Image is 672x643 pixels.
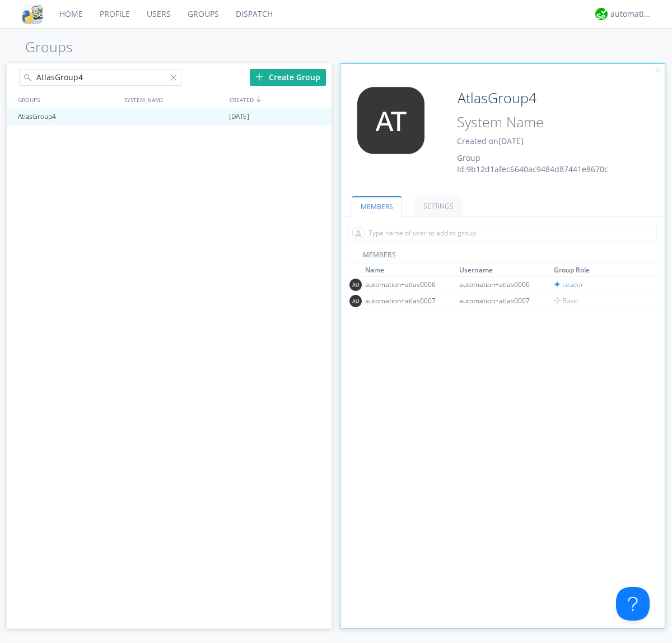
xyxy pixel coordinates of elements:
[229,108,249,125] span: [DATE]
[554,296,578,306] span: Basic
[7,108,332,125] a: AtlasGroup4[DATE]
[227,91,333,108] div: CREATED
[255,73,263,81] img: plus.svg
[15,91,119,108] div: GROUPS
[414,196,463,216] a: SETTINGS
[595,8,608,20] img: d2d01cd9b4174d08988066c6d424eccd
[457,152,608,174] span: Group Id: 9b12d1afec6640ac9484d87441e8670c
[19,69,181,86] input: Search groups
[250,69,326,86] div: Create Group
[122,91,227,108] div: SYSTEM_NAME
[610,8,652,20] div: automation+atlas
[365,296,449,306] div: automation+atlas0007
[459,296,543,306] div: automation+atlas0007
[22,4,43,24] img: cddb5a64eb264b2086981ab96f4c1ba7
[352,196,402,216] a: MEMBERS
[459,280,543,289] div: automation+atlas0006
[552,263,647,277] th: Toggle SortBy
[453,87,634,109] input: Group Name
[654,67,662,75] img: cancel.svg
[15,108,120,125] div: AtlasGroup4
[616,587,650,621] iframe: Toggle Customer Support
[348,225,657,242] input: Type name of user to add to group
[498,136,524,146] span: [DATE]
[453,112,634,133] input: System Name
[349,295,362,307] img: 373638.png
[346,250,660,263] div: MEMBERS
[458,263,552,277] th: Toggle SortBy
[554,280,584,289] span: Leader
[349,279,362,291] img: 373638.png
[363,263,458,277] th: Toggle SortBy
[457,136,524,146] span: Created on
[365,280,449,289] div: automation+atlas0006
[349,87,433,154] img: 373638.png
